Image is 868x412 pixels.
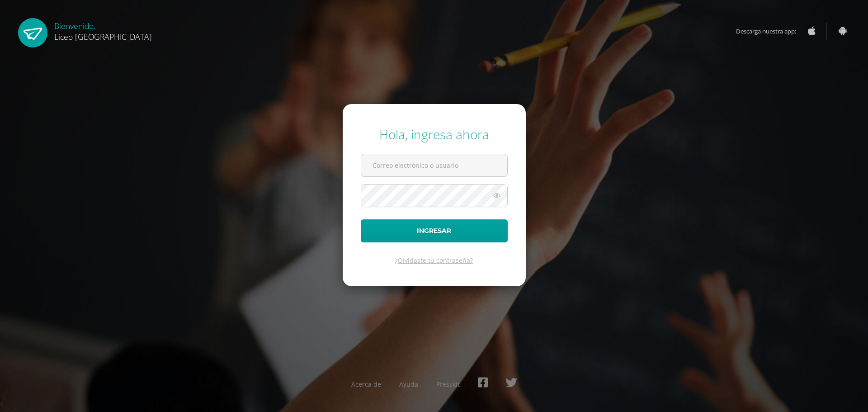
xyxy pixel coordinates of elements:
span: Descarga nuestra app: [736,23,805,40]
a: Ayuda [399,380,418,388]
div: Bienvenido, [54,18,152,42]
input: Correo electrónico o usuario [361,154,507,176]
a: Presskit [436,380,460,388]
div: Hola, ingresa ahora [361,126,508,143]
button: Ingresar [361,219,508,242]
a: ¿Olvidaste tu contraseña? [395,256,473,265]
a: Acerca de [351,380,381,388]
span: Liceo [GEOGRAPHIC_DATA] [54,31,152,42]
